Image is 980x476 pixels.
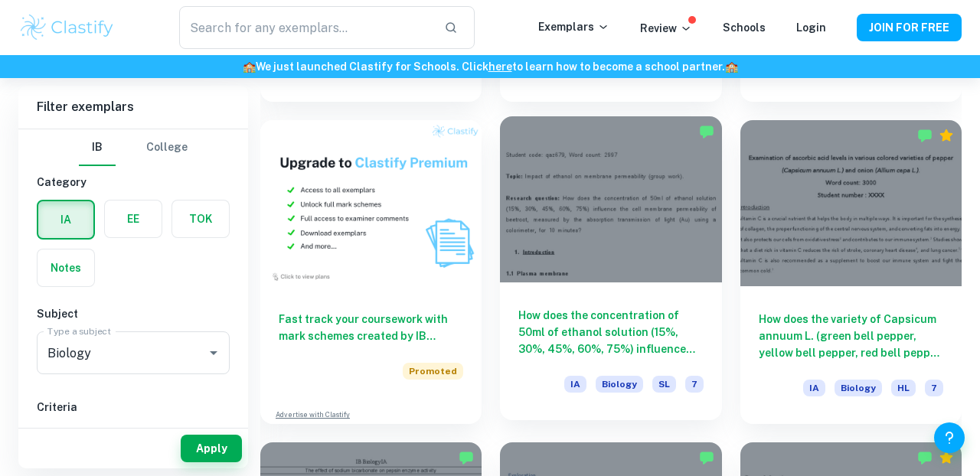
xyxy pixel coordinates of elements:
[37,399,230,416] h6: Criteria
[105,201,162,237] button: EE
[538,18,609,35] p: Exemplars
[640,20,692,37] p: Review
[47,324,111,337] label: Type a subject
[459,450,474,465] img: Marked
[37,305,230,322] h6: Subject
[181,435,242,462] button: Apply
[699,124,714,139] img: Marked
[759,311,943,361] h6: How does the variety of Capsicum annuum L. (green bell pepper, yellow bell pepper, red bell peppe...
[38,201,93,238] button: IA
[857,14,962,41] button: JOIN FOR FREE
[146,129,188,166] button: College
[276,409,350,420] a: Advertise with Clastify
[243,60,256,73] span: 🏫
[796,21,826,34] a: Login
[917,128,933,143] img: Marked
[403,363,463,380] span: Promoted
[934,422,965,453] button: Help and Feedback
[37,174,230,191] h6: Category
[917,450,933,465] img: Marked
[500,120,721,424] a: How does the concentration of 50ml of ethanol solution (15%, 30%, 45%, 60%, 75%) influence the ce...
[172,201,229,237] button: TOK
[835,380,882,396] span: Biology
[488,60,512,73] a: here
[699,450,714,465] img: Marked
[725,60,738,73] span: 🏫
[518,307,703,357] h6: How does the concentration of 50ml of ethanol solution (15%, 30%, 45%, 60%, 75%) influence the ce...
[79,129,116,166] button: IB
[685,376,704,393] span: 7
[18,86,248,129] h6: Filter exemplars
[79,129,188,166] div: Filter type choice
[740,120,962,424] a: How does the variety of Capsicum annuum L. (green bell pepper, yellow bell pepper, red bell peppe...
[925,380,943,396] span: 7
[18,12,116,43] img: Clastify logo
[179,6,432,49] input: Search for any exemplars...
[3,58,977,75] h6: We just launched Clastify for Schools. Click to learn how to become a school partner.
[652,376,676,393] span: SL
[723,21,766,34] a: Schools
[803,380,825,396] span: IA
[891,380,916,396] span: HL
[38,249,94,286] button: Notes
[564,376,586,393] span: IA
[939,128,954,143] div: Premium
[203,342,224,364] button: Open
[596,376,643,393] span: Biology
[260,120,482,286] img: Thumbnail
[279,311,463,344] h6: Fast track your coursework with mark schemes created by IB examiners. Upgrade now
[939,450,954,465] div: Premium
